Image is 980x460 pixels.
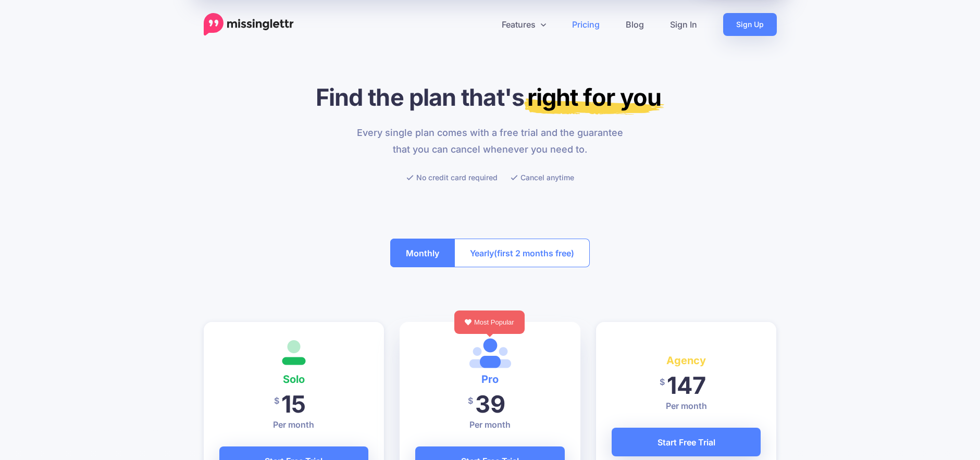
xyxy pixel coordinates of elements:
mark: right for you [524,83,664,115]
span: 15 [281,390,306,418]
p: Per month [415,418,565,431]
a: Sign In [657,13,710,36]
a: Pricing [559,13,613,36]
p: Every single plan comes with a free trial and the guarantee that you can cancel whenever you need... [351,125,629,158]
h1: Find the plan that's [204,83,777,111]
h4: Agency [612,352,761,369]
span: 147 [667,371,706,400]
span: $ [468,389,473,413]
span: $ [274,389,279,413]
div: Most Popular [454,310,525,334]
span: $ [660,370,665,394]
button: Monthly [390,239,455,267]
a: Features [489,13,559,36]
a: Home [204,13,294,36]
li: No credit card required [406,171,498,184]
p: Per month [219,418,369,431]
span: 39 [475,390,505,418]
a: Sign Up [723,13,777,36]
h4: Solo [219,371,369,388]
a: Blog [613,13,657,36]
span: (first 2 months free) [494,245,574,262]
li: Cancel anytime [511,171,574,184]
p: Per month [612,400,761,412]
h4: Pro [415,371,565,388]
a: Start Free Trial [612,428,761,456]
button: Yearly(first 2 months free) [454,239,590,267]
